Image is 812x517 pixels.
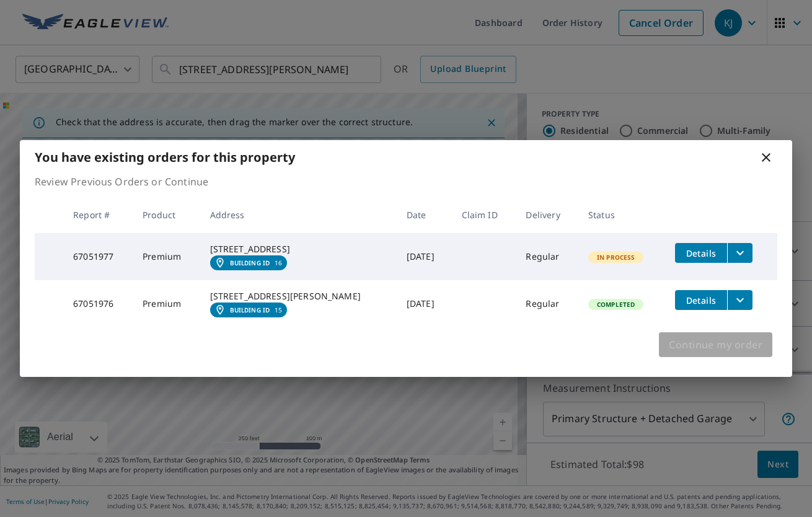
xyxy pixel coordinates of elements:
th: Delivery [516,197,578,233]
span: In Process [589,253,643,262]
td: Regular [516,280,578,327]
td: Premium [133,233,200,280]
a: Building ID15 [210,303,288,317]
th: Status [578,197,665,233]
th: Product [133,197,200,233]
th: Report # [63,197,133,233]
td: [DATE] [397,280,452,327]
em: Building ID [230,306,270,314]
p: Review Previous Orders or Continue [35,174,777,189]
td: 67051976 [63,280,133,327]
td: Regular [516,233,578,280]
td: [DATE] [397,233,452,280]
span: Completed [589,300,642,309]
button: detailsBtn-67051977 [675,243,727,263]
button: filesDropdownBtn-67051976 [727,290,752,310]
span: Details [682,247,720,259]
em: Building ID [230,259,270,267]
a: Building ID16 [210,255,288,270]
button: filesDropdownBtn-67051977 [727,243,752,263]
button: Continue my order [659,332,772,357]
th: Address [200,197,397,233]
div: [STREET_ADDRESS][PERSON_NAME] [210,290,387,303]
td: Premium [133,280,200,327]
button: detailsBtn-67051976 [675,290,727,310]
th: Date [397,197,452,233]
div: [STREET_ADDRESS] [210,243,387,255]
span: Details [682,294,720,306]
td: 67051977 [63,233,133,280]
th: Claim ID [452,197,516,233]
span: Continue my order [669,336,762,353]
b: You have existing orders for this property [35,149,295,166]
